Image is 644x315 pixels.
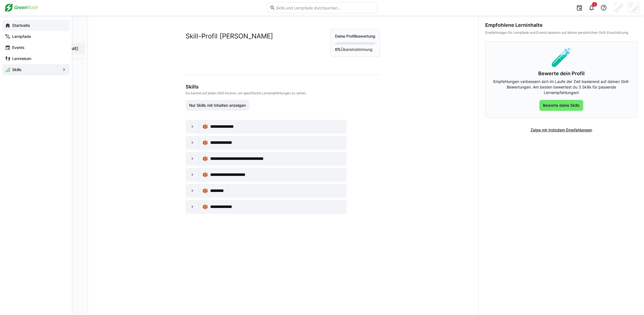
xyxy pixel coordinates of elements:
p: Übereinstimmung [335,47,375,52]
div: Empfehlungen für Lernpfade und Events basieren auf deiner persönlichen Skill-Einschätzung. [485,30,637,35]
p: Deine Profilbewertung [335,33,375,39]
p: Empfehlungen verbessern sich im Laufe der Zeit basierend auf deinen Skill-Bewertungen. Am besten ... [492,79,630,95]
h3: Skills [186,84,379,90]
div: 🧪 [492,48,630,66]
input: Skills und Lernpfade durchsuchen… [275,5,374,10]
div: Empfohlene Lerninhalte [485,22,637,28]
h3: Bewerte dein Profil [492,71,630,77]
button: Zeige mir trotzdem Empfehlungen [527,124,596,136]
button: Bewerte deine Skills [539,100,583,111]
span: Zeige mir trotzdem Empfehlungen [530,127,593,133]
span: Nur Skills mit Inhalten anzeigen [188,103,247,108]
span: Bewerte deine Skills [542,103,580,108]
span: 4 [594,3,595,6]
button: Nur Skills mit Inhalten anzeigen [186,100,249,111]
p: Du kannst auf jeden Skill klicken, um spezifische Lernempfehlungen zu sehen. [186,91,379,95]
strong: 0% [335,47,341,52]
h2: Skill-Profil [PERSON_NAME] [186,32,273,40]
